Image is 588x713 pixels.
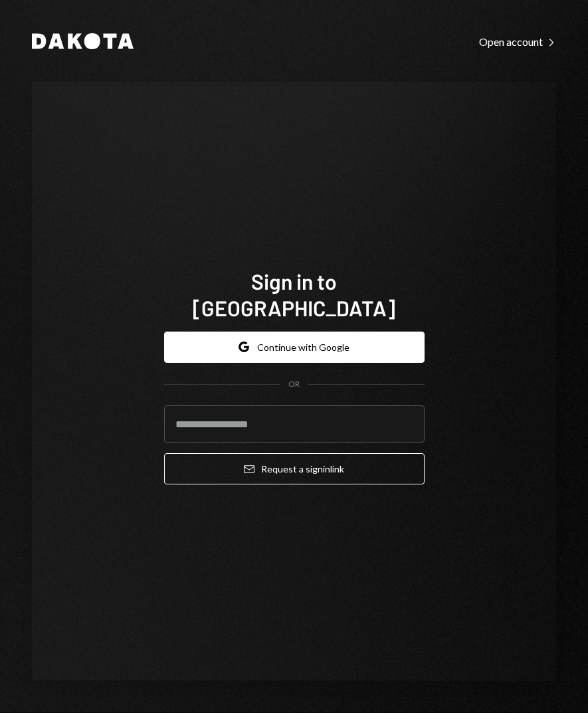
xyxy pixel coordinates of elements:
[479,34,556,49] a: Open account
[164,453,425,484] button: Request a signinlink
[164,268,425,321] h1: Sign in to [GEOGRAPHIC_DATA]
[479,35,556,49] div: Open account
[288,379,300,390] div: OR
[164,332,425,363] button: Continue with Google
